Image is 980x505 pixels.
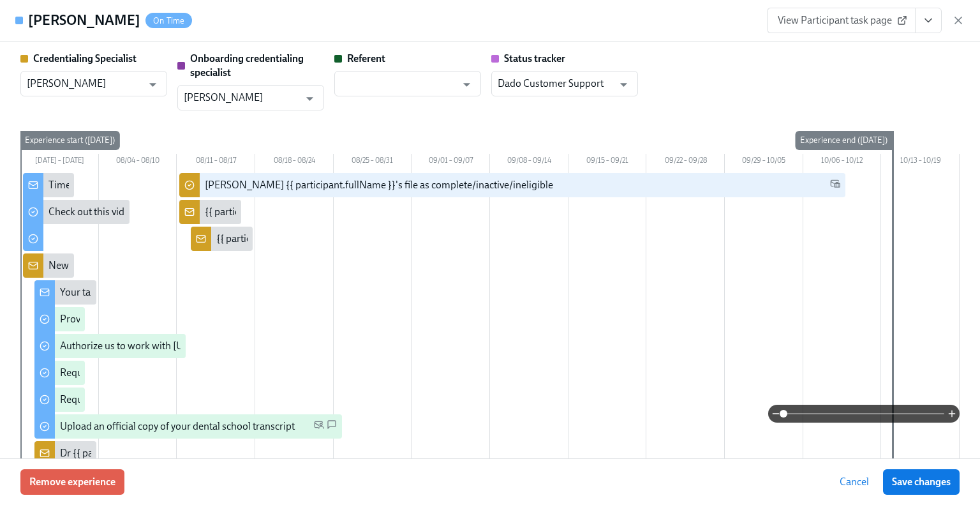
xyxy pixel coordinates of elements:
[205,178,553,192] div: [PERSON_NAME] {{ participant.fullName }}'s file as complete/inactive/ineligible
[778,14,905,27] span: View Participant task page
[830,178,840,193] span: Work Email
[60,339,288,353] div: Authorize us to work with [US_STATE] on your behalf
[20,469,124,495] button: Remove experience
[29,476,115,488] span: Remove experience
[255,154,334,170] div: 08/18 – 08/24
[145,16,192,26] span: On Time
[457,75,477,94] button: Open
[60,393,181,407] div: Request your JCDNE scores
[190,52,304,79] strong: Onboarding credentialing specialist
[314,419,324,434] span: Personal Email
[767,8,916,33] a: View Participant task page
[60,312,353,326] div: Provide us with some extra info for the [US_STATE] state application
[33,52,137,64] strong: Credentialing Specialist
[28,11,140,30] h4: [PERSON_NAME]
[883,469,960,495] button: Save changes
[334,154,412,170] div: 08/25 – 08/31
[347,52,385,64] strong: Referent
[48,205,262,219] div: Check out this video to learn more about the OCC
[840,476,869,488] span: Cancel
[177,154,255,170] div: 08/11 – 08/17
[60,366,365,380] div: Request proof of your {{ participant.regionalExamPassed }} test scores
[48,259,362,273] div: New doctor enrolled in OCC licensure process: {{ participant.fullName }}
[504,52,565,64] strong: Status tracker
[490,154,568,170] div: 09/08 – 09/14
[646,154,725,170] div: 09/22 – 09/28
[803,154,882,170] div: 10/06 – 10/12
[915,8,942,33] button: View task page
[99,154,177,170] div: 08/04 – 08/10
[795,131,893,150] div: Experience end ([DATE])
[327,419,337,434] span: SMS
[216,232,450,246] div: {{ participant.fullName }} has provided their transcript
[300,89,320,109] button: Open
[48,178,265,192] div: Time to begin your [US_STATE] license application
[60,285,301,299] div: Your tailored to-do list for [US_STATE] licensing process
[725,154,803,170] div: 09/29 – 10/05
[568,154,647,170] div: 09/15 – 09/21
[143,75,163,94] button: Open
[20,131,120,150] div: Experience start ([DATE])
[60,419,295,433] div: Upload an official copy of your dental school transcript
[412,154,490,170] div: 09/01 – 09/07
[20,154,99,170] div: [DATE] – [DATE]
[60,446,358,460] div: Dr {{ participant.fullName }} sent [US_STATE] licensing requirements
[881,154,960,170] div: 10/13 – 10/19
[205,205,510,219] div: {{ participant.fullName }} has uploaded their Third Party Authorization
[614,75,634,94] button: Open
[892,476,951,488] span: Save changes
[831,469,878,495] button: Cancel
